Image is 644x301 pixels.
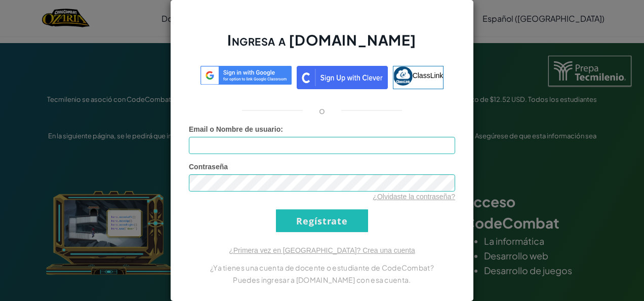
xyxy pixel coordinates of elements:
img: log-in-google-sso.svg [200,66,292,85]
span: Contraseña [189,163,228,171]
label: : [189,124,283,134]
img: clever_sso_button@2x.png [297,66,388,89]
p: Puedes ingresar a [DOMAIN_NAME] con esa cuenta. [189,274,455,286]
p: ¿Ya tienes una cuenta de docente o estudiante de CodeCombat? [189,261,455,274]
p: o [319,104,325,117]
h2: Ingresa a [DOMAIN_NAME] [189,30,455,60]
span: Email o Nombre de usuario [189,125,280,133]
a: ¿Olvidaste la contraseña? [373,193,455,201]
span: ClassLink [413,71,444,80]
input: Regístrate [276,209,368,232]
a: ¿Primera vez en [GEOGRAPHIC_DATA]? Crea una cuenta [229,246,415,254]
img: classlink-logo-small.png [393,66,413,86]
